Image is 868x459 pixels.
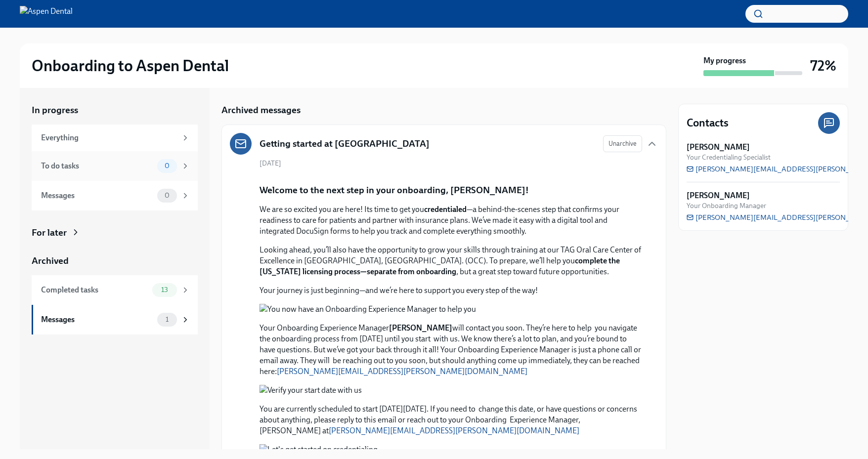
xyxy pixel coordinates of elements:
p: Your Onboarding Experience Manager will contact you soon. They’re here to help you navigate the o... [260,323,642,377]
a: [PERSON_NAME][EMAIL_ADDRESS][PERSON_NAME][DOMAIN_NAME] [329,426,579,435]
strong: My progress [703,55,746,66]
span: Your Credentialing Specialist [687,153,771,162]
span: 0 [159,162,175,169]
p: Your journey is just beginning—and we’re here to support you every step of the way! [260,285,642,296]
h3: 72% [810,57,836,75]
span: Your Onboarding Manager [687,201,766,210]
a: [PERSON_NAME][EMAIL_ADDRESS][PERSON_NAME][DOMAIN_NAME] [277,367,527,376]
a: In progress [32,104,198,117]
div: Messages [41,190,153,201]
img: Aspen Dental [20,6,73,22]
a: To do tasks0 [32,151,198,181]
button: Zoom image [260,385,642,396]
h4: Contacts [687,116,729,130]
div: Completed tasks [41,285,148,295]
a: Completed tasks13 [32,275,198,305]
span: 0 [159,192,175,199]
strong: [PERSON_NAME] [687,190,750,201]
h5: Archived messages [221,104,301,117]
div: Messages [41,314,153,325]
a: For later [32,226,198,239]
h5: Getting started at [GEOGRAPHIC_DATA] [260,137,430,150]
span: 13 [155,286,174,293]
a: Archived [32,254,198,267]
strong: [PERSON_NAME] [389,323,452,333]
div: For later [32,226,67,239]
div: To do tasks [41,161,153,171]
strong: credentialed [424,205,467,214]
p: Looking ahead, you’ll also have the opportunity to grow your skills through training at our TAG O... [260,245,642,277]
a: Messages1 [32,305,198,334]
p: Welcome to the next step in your onboarding, [PERSON_NAME]! [260,184,529,197]
button: Zoom image [260,304,642,315]
a: Messages0 [32,181,198,210]
strong: [PERSON_NAME] [687,142,750,153]
button: Unarchive [603,135,642,152]
button: Zoom image [260,444,642,455]
h2: Onboarding to Aspen Dental [32,56,229,76]
span: 1 [160,316,174,323]
p: You are currently scheduled to start [DATE][DATE]. If you need to change this date, or have quest... [260,404,642,436]
div: Everything [41,132,177,143]
p: We are so excited you are here! Its time to get you —a behind-the-scenes step that confirms your ... [260,204,642,237]
a: Everything [32,125,198,151]
span: Unarchive [608,139,637,149]
span: [DATE] [260,159,281,168]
